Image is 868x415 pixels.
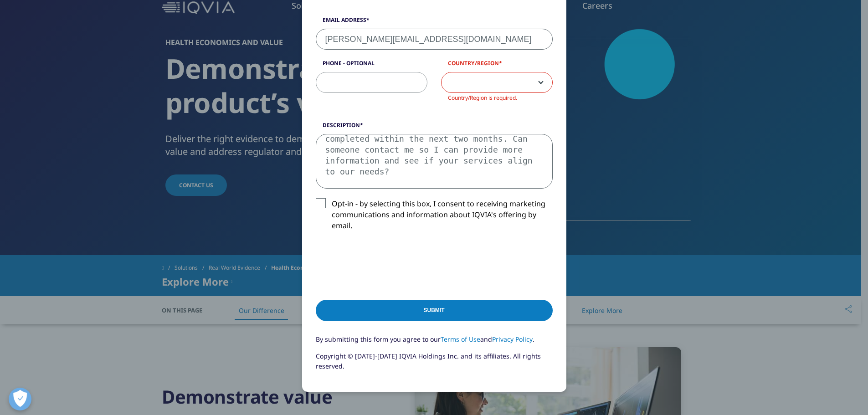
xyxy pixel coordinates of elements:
label: Phone - Optional [316,59,427,72]
span: Country/Region is required. [448,94,517,102]
label: Email Address [316,16,553,29]
label: Opt-in - by selecting this box, I consent to receiving marketing communications and information a... [316,198,553,236]
button: Open Preferences [9,388,31,410]
label: Country/Region [441,59,553,72]
input: Submit [316,300,553,321]
a: Terms of Use [441,335,480,343]
a: Privacy Policy [492,335,533,343]
iframe: reCAPTCHA [316,246,454,281]
p: Copyright © [DATE]-[DATE] IQVIA Holdings Inc. and its affiliates. All rights reserved. [316,351,553,378]
label: Description [316,121,553,134]
p: By submitting this form you agree to our and . [316,334,553,351]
